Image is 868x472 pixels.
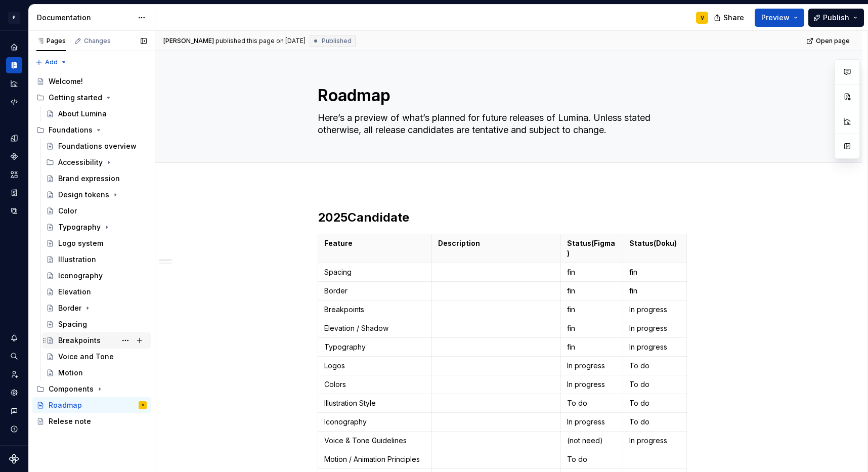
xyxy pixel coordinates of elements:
div: Voice and Tone [58,352,114,362]
div: Components [32,381,151,397]
div: Logo system [58,238,103,248]
p: Motion / Animation Principles [324,454,425,464]
a: About Lumina [42,106,151,122]
strong: Description [438,239,480,247]
div: Accessibility [42,154,151,170]
p: In progress [567,361,617,371]
a: Color [42,203,151,219]
a: Breakpoints [42,332,151,349]
a: Analytics [6,75,22,92]
p: Illustration Style [324,398,425,408]
div: Accessibility [58,157,103,167]
div: Design tokens [6,130,22,146]
a: Assets [6,166,22,183]
p: Border [324,286,425,296]
svg: Supernova Logo [9,454,19,464]
button: Search ⌘K [6,348,22,364]
div: Iconography [58,271,103,281]
div: Spacing [58,319,87,329]
div: published this page on [DATE] [215,37,306,45]
button: Add [32,55,70,69]
a: Settings [6,384,22,401]
a: Border [42,300,151,316]
div: Getting started [49,93,102,103]
p: fin [567,305,617,315]
div: V [701,14,704,22]
div: Roadmap [49,400,82,410]
strong: Status(Doku) [629,239,677,247]
div: Elevation [58,287,91,297]
div: Documentation [37,13,133,23]
p: Breakpoints [324,305,425,315]
div: Pages [36,37,66,45]
div: Welcome! [49,76,83,87]
div: V [142,400,144,410]
p: To do [567,398,617,408]
a: RoadmapV [32,397,151,413]
div: Color [58,206,77,216]
p: In progress [567,417,617,427]
div: Components [49,384,94,394]
textarea: Roadmap [316,83,698,108]
a: Iconography [42,268,151,284]
span: Add [45,58,58,66]
a: Logo system [42,235,151,251]
span: Preview [761,13,790,23]
strong: Status(Figma) [567,239,615,258]
div: P [8,12,20,24]
p: Colors [324,379,425,390]
button: P [2,7,26,28]
div: Page tree [32,73,151,430]
span: Open page [816,37,850,45]
div: Border [58,303,81,313]
button: Publish [808,9,864,27]
button: Contact support [6,403,22,419]
div: Relese note [49,416,91,426]
p: Spacing [324,267,425,277]
p: fin [629,286,680,296]
p: Voice & Tone Guidelines [324,436,425,446]
p: In progress [629,342,680,352]
span: [PERSON_NAME] [163,37,214,45]
span: Publish [823,13,849,23]
p: In progress [629,436,680,446]
h2: 2025 [318,209,700,226]
a: Open page [803,34,854,48]
div: Foundations [32,122,151,138]
a: Motion [42,365,151,381]
a: Voice and Tone [42,349,151,365]
div: Illustration [58,254,96,265]
a: Brand expression [42,170,151,187]
a: Home [6,39,22,55]
div: Foundations [49,125,93,135]
p: To do [629,398,680,408]
a: Typography [42,219,151,235]
strong: Candidate [348,210,409,225]
p: Iconography [324,417,425,427]
button: Notifications [6,330,22,346]
p: fin [567,267,617,277]
a: Components [6,148,22,164]
p: In progress [629,305,680,315]
div: About Lumina [58,109,107,119]
a: Documentation [6,57,22,73]
a: Elevation [42,284,151,300]
strong: Feature [324,239,353,247]
a: Storybook stories [6,185,22,201]
textarea: Here’s a preview of what’s planned for future releases of Lumina. Unless stated otherwise, all re... [316,110,698,138]
a: Code automation [6,94,22,110]
a: Relese note [32,413,151,430]
div: Getting started [32,90,151,106]
p: To do [567,454,617,464]
p: fin [567,323,617,333]
p: fin [629,267,680,277]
